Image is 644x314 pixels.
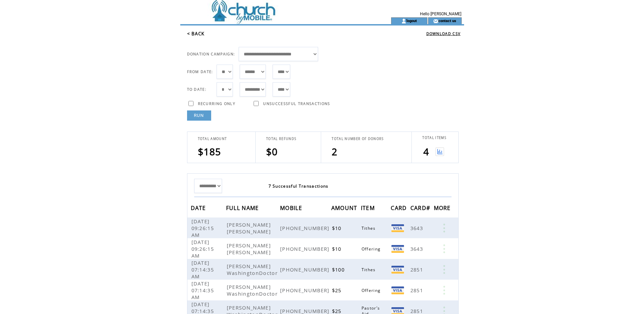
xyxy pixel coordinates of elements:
[410,245,425,252] span: 3643
[266,145,278,158] span: $0
[227,263,279,276] span: [PERSON_NAME] WashingtonDoctor
[187,69,213,74] span: FROM DATE:
[438,18,456,23] a: contact us
[226,203,261,215] span: FULL NAME
[332,287,343,294] span: $25
[391,286,404,294] img: Visa
[266,137,296,141] span: TOTAL REFUNDS
[191,203,208,215] span: DATE
[410,206,432,210] a: CARD#
[391,245,404,253] img: Visa
[280,266,331,273] span: [PHONE_NUMBER]
[226,206,261,210] a: FULL NAME
[436,147,444,156] img: View graph
[423,145,429,158] span: 4
[391,206,408,210] a: CARD
[362,225,378,231] span: Tithes
[191,239,214,259] span: [DATE] 09:26:15 AM
[361,203,376,215] span: ITEM
[332,266,346,273] span: $100
[331,203,359,215] span: AMOUNT
[332,137,384,141] span: TOTAL NUMBER OF DONORS
[280,206,304,210] a: MOBILE
[422,136,446,140] span: TOTAL ITEMS
[332,145,337,158] span: 2
[198,145,221,158] span: $185
[410,225,425,231] span: 3643
[361,206,376,210] a: ITEM
[362,246,383,252] span: Offering
[280,287,331,294] span: [PHONE_NUMBER]
[391,224,404,232] img: Visa
[410,203,432,215] span: CARD#
[269,183,329,189] span: 7 Successful Transactions
[280,203,304,215] span: MOBILE
[227,221,273,235] span: [PERSON_NAME] [PERSON_NAME]
[198,101,236,106] span: RECURRING ONLY
[391,266,404,274] img: Visa
[187,87,207,92] span: TO DATE:
[332,245,343,252] span: $10
[191,218,214,238] span: [DATE] 09:26:15 AM
[187,52,235,56] span: DONATION CAMPAIGN:
[191,280,214,300] span: [DATE] 07:14:35 AM
[434,203,453,215] span: MORE
[198,137,227,141] span: TOTAL AMOUNT
[280,225,331,231] span: [PHONE_NUMBER]
[362,287,383,293] span: Offering
[191,206,208,210] a: DATE
[280,245,331,252] span: [PHONE_NUMBER]
[391,203,408,215] span: CARD
[227,242,273,256] span: [PERSON_NAME] [PERSON_NAME]
[362,267,378,273] span: Tithes
[332,225,343,231] span: $10
[410,287,425,294] span: 2851
[191,259,214,280] span: [DATE] 07:14:35 AM
[263,101,330,106] span: UNSUCCESSFUL TRANSACTIONS
[433,18,438,24] img: contact_us_icon.gif
[420,12,461,16] span: Hello [PERSON_NAME]
[410,266,425,273] span: 2851
[331,206,359,210] a: AMOUNT
[401,18,406,24] img: account_icon.gif
[187,110,211,121] a: RUN
[187,31,205,37] a: < BACK
[406,18,417,23] a: logout
[227,283,279,297] span: [PERSON_NAME] WashingtonDoctor
[426,31,461,36] a: DOWNLOAD CSV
